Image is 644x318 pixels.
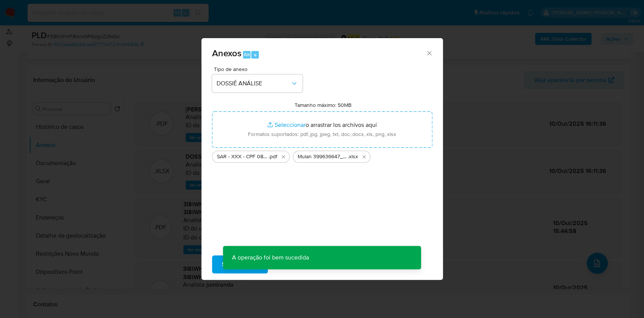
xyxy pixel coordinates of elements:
[281,256,305,273] span: Cancelar
[214,66,304,72] span: Tipo de anexo
[212,74,303,93] button: DOSSIÊ ANÁLISE
[298,153,348,161] span: Mulan 399636647_2025_10_10_13_38_05
[244,51,250,58] span: Alt
[223,246,318,269] p: A operação foi bem sucedida
[212,255,268,273] button: Subir arquivo
[254,51,257,58] span: a
[360,152,369,161] button: Eliminar Mulan 399636647_2025_10_10_13_38_05.xlsx
[348,153,358,161] span: .xlsx
[269,153,277,161] span: .pdf
[212,148,432,163] ul: Archivos seleccionados
[279,152,288,161] button: Eliminar SAR - XXX - CPF 08402366465 - INGRED DA SILVA LUCENA FAUSTINO.pdf
[212,46,241,60] span: Anexos
[222,256,258,273] span: Subir arquivo
[217,80,290,87] span: DOSSIÊ ANÁLISE
[217,153,269,161] span: SAR - XXX - CPF 08402366465 - [PERSON_NAME] [PERSON_NAME]
[426,49,432,56] button: Cerrar
[295,102,352,108] label: Tamanho máximo: 50MB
